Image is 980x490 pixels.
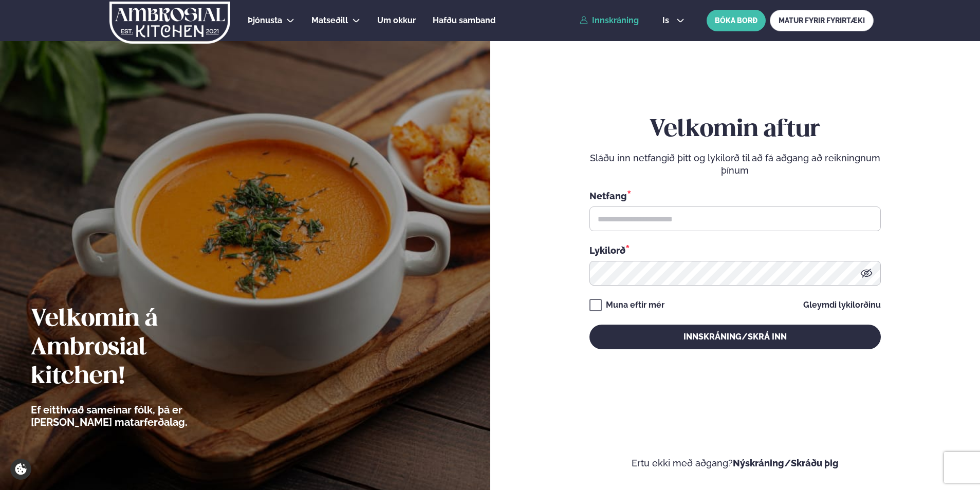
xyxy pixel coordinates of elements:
[377,15,416,25] span: Um okkur
[770,10,874,31] a: MATUR FYRIR FYRIRTÆKI
[248,15,282,25] span: Þjónusta
[803,301,881,309] a: Gleymdi lykilorðinu
[311,14,348,27] a: Matseðill
[31,305,244,391] h2: Velkomin á Ambrosial kitchen!
[580,16,639,25] a: Innskráning
[433,15,495,25] span: Hafðu samband
[589,189,881,202] div: Netfang
[733,458,839,468] a: Nýskráning/Skráðu þig
[707,10,766,31] button: BÓKA BORÐ
[589,325,881,349] button: Innskráning/Skrá inn
[662,16,672,25] span: is
[10,459,31,480] a: Cookie settings
[433,14,495,27] a: Hafðu samband
[654,16,693,25] button: is
[377,14,416,27] a: Um okkur
[521,457,950,469] p: Ertu ekki með aðgang?
[589,152,881,177] p: Sláðu inn netfangið þitt og lykilorð til að fá aðgang að reikningnum þínum
[108,2,231,44] img: logo
[248,14,282,27] a: Þjónusta
[31,404,244,428] p: Ef eitthvað sameinar fólk, þá er [PERSON_NAME] matarferðalag.
[311,15,348,25] span: Matseðill
[589,116,881,144] h2: Velkomin aftur
[589,243,881,257] div: Lykilorð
